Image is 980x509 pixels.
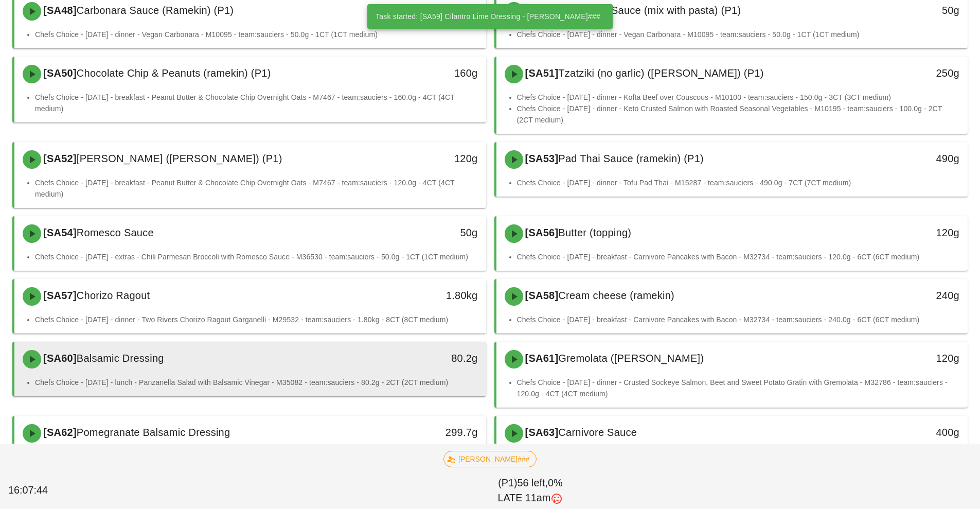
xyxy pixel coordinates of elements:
span: Gremolata ([PERSON_NAME]) [558,353,704,364]
div: 120g [855,224,959,241]
span: [SA57] [41,290,77,301]
div: LATE 11am [89,490,972,506]
div: 160g [373,65,477,81]
div: 250g [855,65,959,81]
span: Chorizo Ragout [77,290,150,301]
span: [SA54] [41,227,77,238]
li: Chefs Choice - [DATE] - breakfast - Peanut Butter & Chocolate Chip Overnight Oats - M7467 - team:... [35,92,478,114]
span: [SA60] [41,353,77,364]
span: [SA52] [41,153,77,164]
span: [SA48] [41,5,77,16]
span: [SA53] [523,153,559,164]
div: (P1) 0% [87,473,974,508]
div: 80.2g [373,350,477,366]
span: [SA63] [523,427,559,438]
li: Chefs Choice - [DATE] - dinner - Kofta Beef over Couscous - M10100 - team:sauciers - 150.0g - 3CT... [517,92,960,103]
li: Chefs Choice - [DATE] - dinner - Crusted Sockeye Salmon, Beet and Sweet Potato Gratin with Gremol... [517,377,960,399]
li: Chefs Choice - [DATE] - breakfast - Carnivore Pancakes with Bacon - M32734 - team:sauciers - 120.... [517,251,960,262]
span: [PERSON_NAME] ([PERSON_NAME]) (P1) [77,153,282,164]
div: 16:07:44 [6,481,87,500]
li: Chefs Choice - [DATE] - lunch - Panzanella Salad with Balsamic Vinegar - M35082 - team:sauciers -... [35,377,478,388]
div: Task started: [SA59] Cilantro Lime Dressing - [PERSON_NAME]### [367,4,609,29]
span: Butter (topping) [558,227,631,238]
li: Chefs Choice - [DATE] - dinner - Vegan Carbonara - M10095 - team:sauciers - 50.0g - 1CT (1CT medium) [35,29,478,40]
span: Romesco Sauce [77,227,154,238]
span: [SA50] [41,67,77,79]
li: Chefs Choice - [DATE] - extras - Chili Parmesan Broccoli with Romesco Sauce - M36530 - team:sauci... [35,251,478,262]
span: Chocolate Chip & Peanuts (ramekin) (P1) [77,67,271,79]
li: Chefs Choice - [DATE] - dinner - Tofu Pad Thai - M15287 - team:sauciers - 490.0g - 7CT (7CT medium) [517,177,960,188]
li: Chefs Choice - [DATE] - dinner - Keto Crusted Salmon with Roasted Seasonal Vegetables - M10195 - ... [517,103,960,126]
span: [SA51] [523,67,559,79]
div: 50g [855,2,959,19]
li: Chefs Choice - [DATE] - dinner - Two Rivers Chorizo Ragout Garganelli - M29532 - team:sauciers - ... [35,314,478,325]
span: [SA58] [523,290,559,301]
div: 299.7g [373,424,477,441]
span: [SA62] [41,427,77,438]
span: Balsamic Dressing [77,353,164,364]
span: Tzatziki (no garlic) ([PERSON_NAME]) (P1) [558,67,763,79]
span: [SA56] [523,227,559,238]
span: Carnivore Sauce [558,427,637,438]
li: Chefs Choice - [DATE] - dinner - Vegan Carbonara - M10095 - team:sauciers - 50.0g - 1CT (1CT medium) [517,29,960,40]
span: Carbonara Sauce (mix with pasta) (P1) [558,5,741,16]
li: Chefs Choice - [DATE] - breakfast - Carnivore Pancakes with Bacon - M32734 - team:sauciers - 240.... [517,314,960,325]
div: 120g [855,350,959,366]
span: 56 left, [518,477,548,488]
span: Carbonara Sauce (Ramekin) (P1) [77,5,234,16]
span: [PERSON_NAME]### [450,451,530,467]
div: 50g [373,224,477,241]
div: 50g [373,2,477,19]
span: [SA61] [523,353,559,364]
span: Pomegranate Balsamic Dressing [77,427,230,438]
div: 490g [855,150,959,167]
span: Cream cheese (ramekin) [558,290,674,301]
div: 240g [855,287,959,304]
span: Pad Thai Sauce (ramekin) (P1) [558,153,704,164]
li: Chefs Choice - [DATE] - breakfast - Peanut Butter & Chocolate Chip Overnight Oats - M7467 - team:... [35,177,478,200]
div: 120g [373,150,477,167]
div: 400g [855,424,959,441]
div: 1.80kg [373,287,477,304]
